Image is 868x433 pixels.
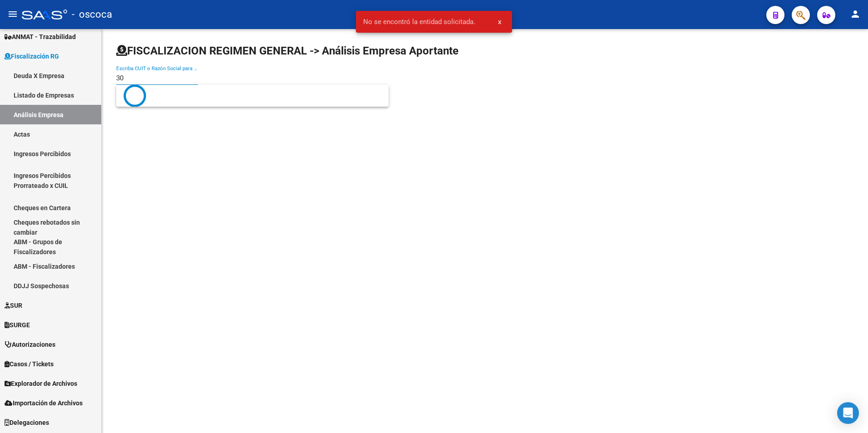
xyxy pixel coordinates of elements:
[5,359,54,369] span: Casos / Tickets
[5,340,55,349] span: Autorizaciones
[5,320,30,330] span: SURGE
[850,9,861,20] mat-icon: person
[837,402,859,424] div: Open Intercom Messenger
[5,379,77,389] span: Explorador de Archivos
[5,51,59,61] span: Fiscalización RG
[491,14,508,30] button: x
[116,44,459,58] h1: FISCALIZACION REGIMEN GENERAL -> Análisis Empresa Aportante
[363,17,475,26] span: No se encontró la entidad solicitada.
[5,418,49,428] span: Delegaciones
[5,300,22,310] span: SUR
[5,32,76,42] span: ANMAT - Trazabilidad
[5,398,83,408] span: Importación de Archivos
[498,18,501,26] span: x
[7,9,18,20] mat-icon: menu
[72,5,112,25] span: - oscoca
